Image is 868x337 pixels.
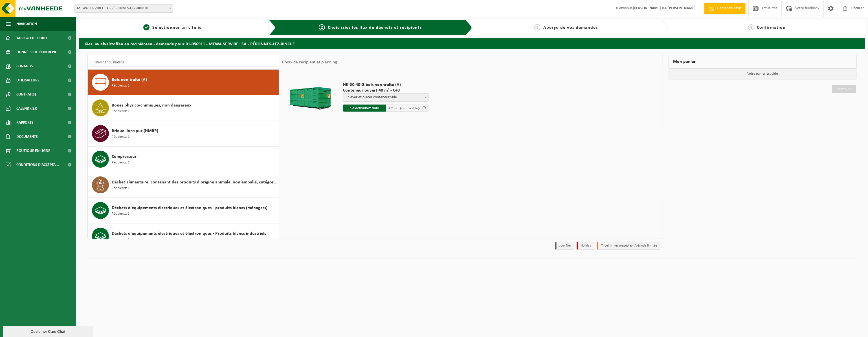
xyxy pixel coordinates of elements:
[343,82,429,88] span: HK-XC-40-G bois non traité (A)
[832,85,856,93] a: Continuer
[88,95,279,121] button: Boues physico-chimiques, non dangereux Récipients: 1
[91,58,276,66] input: Chercher du matériel
[16,59,33,73] span: Contacts
[16,144,50,158] span: Boutique en ligne
[88,198,279,223] button: Déchets d'équipements électriques et électroniques - produits blancs (ménagers) Récipients: 1
[16,116,34,130] span: Rapports
[16,130,38,144] span: Documents
[543,25,598,30] span: Aperçu de vos demandes
[112,179,277,186] span: Déchet alimentaire, contenant des produits d'origine animale, non emballé, catégorie 3
[112,83,129,88] span: Récipients: 1
[328,25,422,30] span: Choisissiez les flux de déchets et récipients
[112,102,191,109] span: Boues physico-chimiques, non dangereux
[112,153,137,160] span: Compresseur
[16,17,37,31] span: Navigation
[343,94,428,101] span: Enlever et placer conteneur vide
[112,237,129,242] span: Récipients: 1
[143,24,150,30] span: 1
[112,230,266,237] span: Déchets d'équipements électriques et électroniques - Produits blancs industriels
[112,211,129,217] span: Récipients: 1
[704,3,746,14] a: Demande devis
[88,70,279,95] button: Bois non traité (A) Récipients: 1
[555,242,574,250] li: Jour fixe
[88,172,279,198] button: Déchet alimentaire, contenant des produits d'origine animale, non emballé, catégorie 3 Récipients: 1
[112,186,129,191] span: Récipients: 1
[16,45,60,59] span: Données de l'entrepr...
[597,242,660,250] li: Tijdelijk niet toegestaan/période limitée
[577,242,594,250] li: Holiday
[75,5,173,12] span: MEWA SERVIBEL SA - PÉRONNES-LEZ-BINCHE
[79,38,865,49] h2: Kies uw afvalstoffen en recipiënten - demande pour 01-056911 - MEWA SERVIBEL SA - PÉRONNES-LEZ-BI...
[669,55,857,68] div: Mon panier
[343,93,429,102] span: Enlever et placer conteneur vide
[88,223,279,249] button: Déchets d'équipements électriques et électroniques - Produits blancs industriels Récipients: 1
[74,4,173,13] span: MEWA SERVIBEL SA - PÉRONNES-LEZ-BINCHE
[3,325,94,337] iframe: chat widget
[88,121,279,147] button: Briquaillons pur (HMRP) Récipients: 1
[534,24,540,30] span: 3
[112,160,129,165] span: Récipients: 1
[716,6,743,11] span: Demande devis
[669,68,856,79] p: Votre panier est vide
[279,55,340,69] div: Choix de récipient et planning
[388,107,421,110] span: + 2 jour(s) ouvrable(s)
[757,25,786,30] span: Confirmation
[152,25,203,30] span: Sélectionner un site ici
[82,24,264,31] a: 1Sélectionner un site ici
[88,147,279,172] button: Compresseur Récipients: 1
[319,24,325,30] span: 2
[16,87,36,101] span: Contrat(s)
[112,134,129,140] span: Récipients: 1
[633,6,696,10] strong: [PERSON_NAME] DA [PERSON_NAME]
[112,128,158,134] span: Briquaillons pur (HMRP)
[112,205,267,211] span: Déchets d'équipements électriques et électroniques - produits blancs (ménagers)
[16,158,59,172] span: Conditions d'accepta...
[343,88,429,93] span: Conteneur ouvert 40 m³ - C40
[748,24,754,30] span: 4
[112,76,147,83] span: Bois non traité (A)
[16,101,37,116] span: Calendrier
[112,109,129,114] span: Récipients: 1
[16,73,39,87] span: Utilisateurs
[343,105,386,112] input: Sélectionnez date
[16,31,47,45] span: Tableau de bord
